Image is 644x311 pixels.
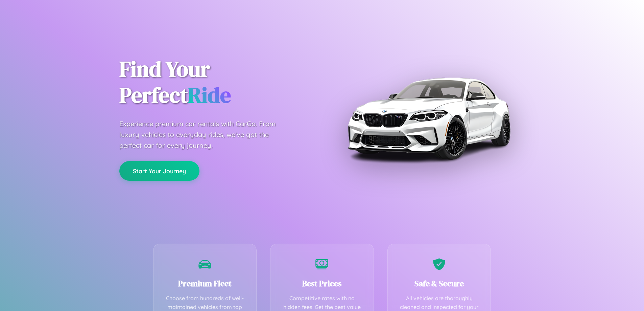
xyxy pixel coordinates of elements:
[119,161,199,181] button: Start Your Journey
[164,278,246,289] h3: Premium Fleet
[398,278,481,289] h3: Safe & Secure
[119,56,312,108] h1: Find Your Perfect
[188,80,231,110] span: Ride
[281,278,363,289] h3: Best Prices
[119,118,288,151] p: Experience premium car rentals with CarGo. From luxury vehicles to everyday rides, we've got the ...
[344,34,513,203] img: Premium BMW car rental vehicle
